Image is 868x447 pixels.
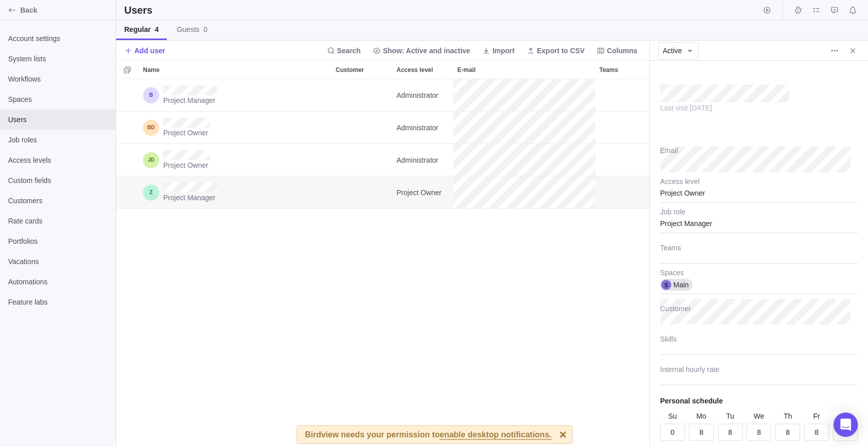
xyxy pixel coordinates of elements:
span: Project Owner [163,160,210,170]
a: Regular4 [116,20,167,40]
span: enable desktop notifications. [440,431,551,440]
div: Name [139,61,332,79]
div: Project Manager [660,208,858,233]
div: Teams [595,61,656,79]
div: Name [139,144,332,176]
div: Access level [392,61,453,79]
div: Teams [595,144,656,176]
span: Regular [124,24,159,34]
span: Vacations [8,256,107,267]
span: Export to CSV [537,46,585,56]
div: Tu [718,411,743,421]
span: System lists [8,54,107,64]
span: Automations [8,277,107,287]
div: Name [139,111,332,144]
div: zd [807,71,858,122]
span: Workflows [8,74,107,84]
div: We [746,411,771,421]
div: Access level [392,144,453,176]
span: 4 [155,25,159,33]
div: Teams [595,176,656,209]
span: Access level [396,65,433,75]
span: 0 [203,25,207,33]
div: grid [116,79,649,447]
a: Time logs [791,8,805,16]
span: Administrator [396,155,438,165]
span: Feature labs [8,297,107,307]
span: Columns [607,46,637,56]
div: Name [139,79,332,111]
span: Customers [8,196,107,206]
span: Name [143,65,160,75]
span: More actions [827,44,842,58]
div: Customer [332,111,392,144]
div: Personal schedule [660,396,723,406]
span: Columns [593,44,641,58]
div: Birdview needs your permission to [305,426,551,443]
div: Sa [833,411,858,421]
div: Name [139,176,332,209]
span: Access levels [8,155,107,165]
span: Account settings [8,33,107,44]
div: Customer [332,79,392,111]
span: Project Owner [396,188,442,198]
div: Administrator [392,79,453,111]
span: Show: Active and inactive [369,44,474,58]
span: Portfolios [8,236,107,246]
div: Teams [595,79,656,111]
a: Guests0 [169,20,215,40]
span: Time logs [791,3,805,17]
div: Administrator [392,111,453,143]
span: Add user [134,46,165,56]
div: Customer [332,61,392,79]
div: Teams [595,111,656,144]
span: Close [846,44,860,58]
span: Job roles [8,135,107,145]
span: Show: Active and inactive [383,46,470,56]
span: My assignments [809,3,823,17]
div: Fr [804,411,829,421]
span: Rate cards [8,216,107,226]
span: Selection mode [120,63,134,77]
div: Access level [392,79,453,111]
div: Access level [392,176,453,209]
div: Customer [332,144,392,176]
div: Administrator [392,144,453,176]
span: Approval requests [827,3,842,17]
span: Main [673,280,689,290]
span: Start timer [760,3,774,17]
span: Administrator [396,90,438,100]
span: Guests [177,24,207,34]
span: E-mail [457,65,476,75]
span: Add user [124,44,165,58]
div: E-mail [453,176,595,209]
span: Back [20,5,112,15]
span: Search [323,44,365,58]
a: Notifications [846,8,860,16]
div: E-mail [453,111,595,144]
a: Approval requests [827,8,842,16]
span: Notifications [846,3,860,17]
div: Th [775,411,800,421]
a: My assignments [809,8,823,16]
div: Su [660,411,685,421]
div: E-mail [453,79,595,111]
input: Internal hourly rate [660,360,858,385]
span: Import [492,46,515,56]
div: E-mail [453,144,595,176]
span: Project Owner [163,128,210,138]
div: Project Owner [660,177,858,203]
div: Last visit [DATE] [660,103,797,113]
div: Project Owner [392,176,453,208]
span: Project Manager [163,193,217,203]
div: Mo [689,411,714,421]
h2: Users [124,3,155,17]
span: Active [663,46,682,56]
span: Export to CSV [523,44,589,58]
span: Users [8,115,107,125]
div: E-mail [453,61,595,79]
span: Spaces [8,94,107,104]
span: Project Manager [163,95,217,105]
span: Customer [336,65,364,75]
div: Open Intercom Messenger [834,413,858,437]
